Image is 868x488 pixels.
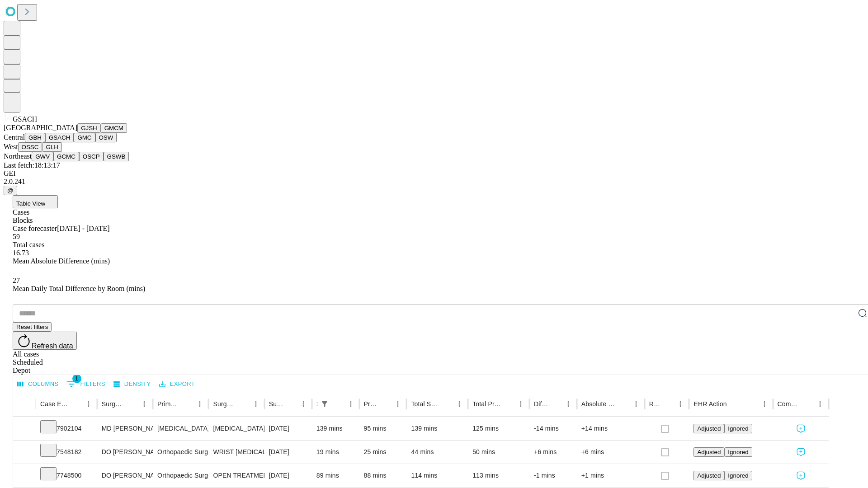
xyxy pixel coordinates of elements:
[213,464,259,487] div: OPEN TREATMENT DISTAL RADIAL INTRA-ARTICULAR FRACTURE OR EPIPHYSEAL SEPARATION [MEDICAL_DATA] 3 0...
[269,417,307,440] div: [DATE]
[13,322,52,332] button: Reset filters
[16,324,48,330] span: Reset filters
[661,398,674,410] button: Sort
[379,398,392,410] button: Sort
[411,441,463,464] div: 44 mins
[101,123,127,133] button: GMCM
[4,143,18,150] span: West
[581,400,616,408] div: Absolute Difference
[297,398,310,410] button: Menu
[138,398,151,410] button: Menu
[72,374,81,383] span: 1
[102,464,148,487] div: DO [PERSON_NAME] [PERSON_NAME]
[79,152,104,161] button: OSCP
[4,178,864,186] div: 2.0.241
[534,417,572,440] div: -14 mins
[102,441,148,464] div: DO [PERSON_NAME] [PERSON_NAME]
[70,398,82,410] button: Sort
[193,398,206,410] button: Menu
[728,425,748,432] span: Ignored
[18,142,42,152] button: OSSC
[549,398,562,410] button: Sort
[724,471,752,480] button: Ignored
[95,133,117,142] button: OSW
[472,417,525,440] div: 125 mins
[697,449,721,455] span: Adjusted
[237,398,250,410] button: Sort
[32,152,53,161] button: GWV
[472,464,525,487] div: 113 mins
[4,186,17,195] button: @
[4,133,25,141] span: Central
[697,425,721,432] span: Adjusted
[181,398,193,410] button: Sort
[157,441,204,464] div: Orthopaedic Surgery
[514,398,527,410] button: Menu
[316,400,317,408] div: Scheduled In Room Duration
[502,398,514,410] button: Sort
[157,377,197,391] button: Export
[157,464,204,487] div: Orthopaedic Surgery
[125,398,138,410] button: Sort
[617,398,630,410] button: Sort
[453,398,466,410] button: Menu
[693,400,726,408] div: EHR Action
[74,133,95,142] button: GMC
[213,400,236,408] div: Surgery Name
[53,152,79,161] button: GCMC
[392,398,404,410] button: Menu
[102,400,124,408] div: Surgeon Name
[728,472,748,479] span: Ignored
[13,225,57,232] span: Case forecaster
[65,377,108,391] button: Show filters
[364,441,402,464] div: 25 mins
[25,133,45,142] button: GBH
[562,398,575,410] button: Menu
[364,400,378,408] div: Predicted In Room Duration
[45,133,74,142] button: GSACH
[316,464,355,487] div: 89 mins
[18,445,31,460] button: Expand
[318,398,331,410] button: Show filters
[111,377,153,391] button: Density
[649,400,661,408] div: Resolved in EHR
[13,195,58,208] button: Table View
[693,424,724,433] button: Adjusted
[104,152,129,161] button: GSWB
[13,285,145,292] span: Mean Daily Total Difference by Room (mins)
[534,464,572,487] div: -1 mins
[40,464,93,487] div: 7748500
[411,464,463,487] div: 114 mins
[16,200,45,207] span: Table View
[724,424,752,433] button: Ignored
[411,400,439,408] div: Total Scheduled Duration
[534,400,548,408] div: Difference
[411,417,463,440] div: 139 mins
[630,398,642,410] button: Menu
[102,417,148,440] div: MD [PERSON_NAME]
[364,417,402,440] div: 95 mins
[40,400,69,408] div: Case Epic Id
[82,398,95,410] button: Menu
[13,241,44,249] span: Total cases
[332,398,344,410] button: Sort
[213,417,259,440] div: [MEDICAL_DATA]
[318,398,331,410] div: 1 active filter
[13,115,37,123] span: GSACH
[778,400,800,408] div: Comments
[250,398,262,410] button: Menu
[697,472,721,479] span: Adjusted
[40,417,93,440] div: 7902104
[13,233,20,240] span: 59
[4,152,32,160] span: Northeast
[758,398,771,410] button: Menu
[284,398,297,410] button: Sort
[15,377,61,391] button: Select columns
[801,398,814,410] button: Sort
[4,169,864,178] div: GEI
[674,398,687,410] button: Menu
[57,225,109,232] span: [DATE] - [DATE]
[269,441,307,464] div: [DATE]
[13,332,77,350] button: Refresh data
[364,464,402,487] div: 88 mins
